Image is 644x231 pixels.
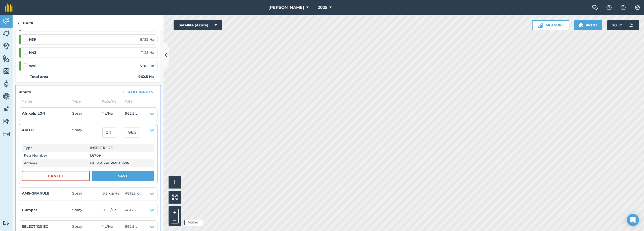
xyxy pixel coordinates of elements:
[174,20,222,30] button: Satellite (Azure)
[634,5,640,10] img: A cog icon
[612,20,622,30] span: 20 ° C
[3,30,10,37] img: svg+xml;base64,PHN2ZyB4bWxucz0iaHR0cDovL3d3dy53My5vcmcvMjAwMC9zdmciIHdpZHRoPSI1NiIgaGVpZ2h0PSI2MC...
[627,214,639,226] div: Open Intercom Messenger
[22,127,72,133] h4: AKITO
[22,111,72,116] h4: Afrikelp LG-1
[140,37,154,42] span: 8.132 Ha
[88,159,154,167] td: BETA-CYPERMETHRIN
[22,207,72,213] h4: Bumper
[125,207,139,214] span: 481.25 L
[117,88,157,96] button: Add Inputs
[22,152,88,159] th: Reg Number
[72,127,102,138] span: Spray
[29,37,36,42] strong: H39
[88,152,154,159] td: L6709
[102,224,125,231] span: 1 L / Ha
[22,224,72,229] h4: SELECT 120 EC
[171,209,179,216] button: +
[3,42,10,50] img: svg+xml;base64,PD94bWwgdmVyc2lvbj0iMS4wIiBlbmNvZGluZz0idXRmLTgiPz4KPCEtLSBHZW5lcmF0b3I6IEFkb2JlIE...
[538,23,543,28] img: Ruler icon
[626,20,636,30] img: svg+xml;base64,PD94bWwgdmVyc2lvbj0iMS4wIiBlbmNvZGluZz0idXRmLTgiPz4KPCEtLSBHZW5lcmF0b3I6IEFkb2JlIE...
[125,111,137,118] span: 962.5 L
[141,50,154,55] span: 11.25 Ha
[19,99,69,104] span: Name
[99,99,122,104] span: Rate/ Ha
[621,5,626,11] img: svg+xml;base64,PHN2ZyB4bWxucz0iaHR0cDovL3d3dy53My5vcmcvMjAwMC9zdmciIHdpZHRoPSIxNyIgaGVpZ2h0PSIxNy...
[22,144,88,152] th: Type
[532,20,569,30] button: Measure
[30,74,48,79] strong: Total area
[22,191,72,196] h4: AMS-GRANULE
[174,179,176,185] span: i
[606,5,612,10] img: A question mark icon
[92,171,154,181] button: Save
[72,224,102,231] span: Spray
[171,216,179,223] button: –
[3,93,10,100] img: svg+xml;base64,PD94bWwgdmVyc2lvbj0iMS4wIiBlbmNvZGluZz0idXRmLTgiPz4KPCEtLSBHZW5lcmF0b3I6IEFkb2JlIE...
[22,191,154,198] summary: AMS-GRANULESpray0.5 kg/Ha481.25 kg
[592,5,598,10] img: Two speech bubbles overlapping with the left bubble in the forefront
[574,20,602,30] button: Print
[22,159,88,167] th: Actives
[88,144,154,152] td: INSECTICIDE
[172,195,178,200] img: Four arrows, one pointing top left, one top right, one bottom right and the last bottom left
[102,191,125,198] span: 0.5 kg / Ha
[3,105,10,113] img: svg+xml;base64,PD94bWwgdmVyc2lvbj0iMS4wIiBlbmNvZGluZz0idXRmLTgiPz4KPCEtLSBHZW5lcmF0b3I6IEFkb2JlIE...
[22,171,90,181] button: Cancel
[125,191,141,198] span: 481.25 kg
[3,55,10,62] img: svg+xml;base64,PHN2ZyB4bWxucz0iaHR0cDovL3d3dy53My5vcmcvMjAwMC9zdmciIHdpZHRoPSI1NiIgaGVpZ2h0PSI2MC...
[72,191,102,198] span: Spray
[3,17,10,25] img: svg+xml;base64,PD94bWwgdmVyc2lvbj0iMS4wIiBlbmNvZGluZz0idXRmLTgiPz4KPCEtLSBHZW5lcmF0b3I6IEFkb2JlIE...
[318,5,327,11] span: 2025
[268,5,304,11] span: [PERSON_NAME]
[72,111,102,118] span: Spray
[3,130,10,137] img: svg+xml;base64,PD94bWwgdmVyc2lvbj0iMS4wIiBlbmNvZGluZz0idXRmLTgiPz4KPCEtLSBHZW5lcmF0b3I6IEFkb2JlIE...
[579,22,584,28] img: svg+xml;base64,PHN2ZyB4bWxucz0iaHR0cDovL3d3dy53My5vcmcvMjAwMC9zdmciIHdpZHRoPSIxOSIgaGVpZ2h0PSIyNC...
[102,207,125,214] span: 0.5 L / Ha
[138,74,154,79] strong: 962.5 Ha
[140,63,154,69] span: 5.801 Ha
[22,111,154,118] summary: Afrikelp LG-1Spray1 L/Ha962.5 L
[3,221,10,225] img: svg+xml;base64,PD94bWwgdmVyc2lvbj0iMS4wIiBlbmNvZGluZz0idXRmLTgiPz4KPCEtLSBHZW5lcmF0b3I6IEFkb2JlIE...
[122,99,133,104] span: Total
[5,4,13,12] img: fieldmargin Logo
[13,15,38,30] a: Back
[22,207,154,214] summary: BumperSpray0.5 L/Ha481.25 L
[22,127,154,138] summary: AKITOSpray
[18,20,20,26] img: svg+xml;base64,PHN2ZyB4bWxucz0iaHR0cDovL3d3dy53My5vcmcvMjAwMC9zdmciIHdpZHRoPSI5IiBoZWlnaHQ9IjI0Ii...
[607,20,639,30] button: 20 °C
[169,176,181,189] button: i
[72,207,102,214] span: Spray
[102,111,125,118] span: 1 L / Ha
[125,224,137,231] span: 962.5 L
[19,89,31,95] h4: Inputs
[3,118,10,125] img: svg+xml;base64,PD94bWwgdmVyc2lvbj0iMS4wIiBlbmNvZGluZz0idXRmLTgiPz4KPCEtLSBHZW5lcmF0b3I6IEFkb2JlIE...
[29,50,36,55] strong: H43
[22,224,154,231] summary: SELECT 120 ECSpray1 L/Ha962.5 L
[69,99,99,104] span: Type
[3,80,10,87] img: svg+xml;base64,PD94bWwgdmVyc2lvbj0iMS4wIiBlbmNvZGluZz0idXRmLTgiPz4KPCEtLSBHZW5lcmF0b3I6IEFkb2JlIE...
[29,63,36,69] strong: W16
[3,67,10,75] img: svg+xml;base64,PHN2ZyB4bWxucz0iaHR0cDovL3d3dy53My5vcmcvMjAwMC9zdmciIHdpZHRoPSI1NiIgaGVpZ2h0PSI2MC...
